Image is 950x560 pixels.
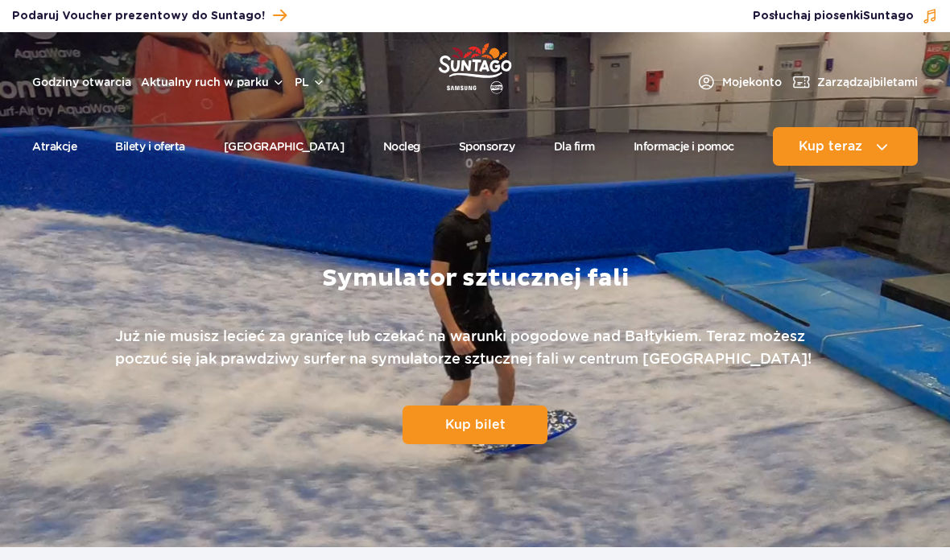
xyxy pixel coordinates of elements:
[403,406,547,444] a: Kup bilet
[12,8,265,24] span: Podaruj Voucher prezentowy do Suntago!
[295,74,325,90] button: pl
[115,325,836,370] p: Już nie musisz lecieć za granicę lub czekać na warunki pogodowe nad Bałtykiem. Teraz możesz poczu...
[817,74,918,90] span: Zarządzaj biletami
[722,74,782,90] span: Moje konto
[696,72,782,92] a: Mojekonto
[459,127,515,166] a: Sponsorzy
[445,417,506,432] span: Kup bilet
[322,264,629,293] h1: Symulator sztucznej fali
[773,127,918,166] button: Kup teraz
[799,139,862,154] span: Kup teraz
[753,8,914,24] span: Posłuchaj piosenki
[224,127,345,166] a: [GEOGRAPHIC_DATA]
[554,127,595,166] a: Dla firm
[383,127,420,166] a: Nocleg
[753,8,938,24] button: Posłuchaj piosenkiSuntago
[115,127,185,166] a: Bilety i oferta
[634,127,734,166] a: Informacje i pomoc
[32,127,76,166] a: Atrakcje
[141,76,285,89] button: Aktualny ruch w parku
[439,40,512,92] a: Park of Poland
[791,72,918,92] a: Zarządzajbiletami
[863,10,914,22] span: Suntago
[12,5,287,27] a: Podaruj Voucher prezentowy do Suntago!
[32,74,131,90] a: Godziny otwarcia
